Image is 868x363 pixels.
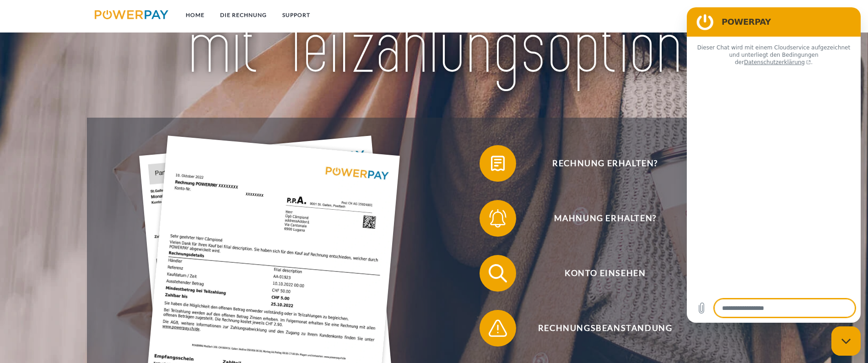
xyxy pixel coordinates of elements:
[687,7,861,323] iframe: Messaging-Fenster
[480,145,717,182] button: Rechnung erhalten?
[480,255,717,292] button: Konto einsehen
[95,10,168,19] img: logo-powerpay.svg
[486,207,509,230] img: qb_bell.svg
[486,152,509,175] img: qb_bill.svg
[831,326,861,356] iframe: Schaltfläche zum Öffnen des Messaging-Fensters; Konversation läuft
[493,200,717,237] span: Mahnung erhalten?
[726,7,755,23] a: agb
[480,200,717,237] button: Mahnung erhalten?
[486,262,509,285] img: qb_search.svg
[493,255,717,292] span: Konto einsehen
[493,145,717,182] span: Rechnung erhalten?
[486,317,509,340] img: qb_warning.svg
[178,7,212,23] a: Home
[493,310,717,347] span: Rechnungsbeanstandung
[212,7,275,23] a: DIE RECHNUNG
[480,310,717,347] button: Rechnungsbeanstandung
[275,7,318,23] a: SUPPORT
